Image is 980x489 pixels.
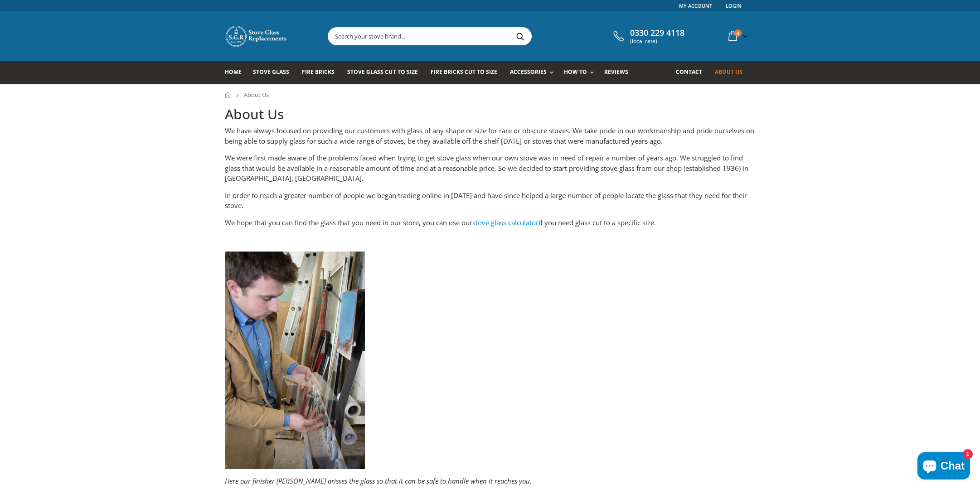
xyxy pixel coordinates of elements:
[472,218,539,227] a: stove glass calculator
[253,61,296,84] a: Stove Glass
[630,38,684,44] span: (local rate)
[564,68,587,76] span: How To
[225,61,248,84] a: Home
[302,61,341,84] a: Fire Bricks
[225,68,242,76] span: Home
[611,28,684,44] a: 0330 229 4118 (local rate)
[734,29,742,37] span: 0
[225,252,365,469] img: 1278399_10153226965690697_1761084448_n_large.jpg
[253,68,289,76] span: Stove Glass
[510,28,530,45] button: Search
[676,68,702,76] span: Contact
[715,68,742,76] span: About us
[604,61,635,84] a: Reviews
[225,190,755,211] p: In order to reach a greater number of people we began trading online in [DATE] and have since hel...
[225,153,755,184] p: We were first made aware of the problems faced when trying to get stove glass when our own stove ...
[604,68,628,76] span: Reviews
[725,27,749,45] a: 0
[328,28,633,45] input: Search your stove brand...
[630,28,684,38] span: 0330 229 4118
[676,61,709,84] a: Contact
[431,61,504,84] a: Fire Bricks Cut To Size
[431,68,497,76] span: Fire Bricks Cut To Size
[510,68,547,76] span: Accessories
[302,68,335,76] span: Fire Bricks
[225,105,755,124] h1: About Us
[347,61,424,84] a: Stove Glass Cut To Size
[715,61,749,84] a: About us
[225,218,755,228] p: We hope that you can find the glass that you need in our store, you can use our if you need glass...
[347,68,417,76] span: Stove Glass Cut To Size
[225,476,532,485] em: Here our finisher [PERSON_NAME] arisses the glass so that it can be safe to handle when it reache...
[244,91,269,99] span: About Us
[225,126,755,146] p: We have always focused on providing our customers with glass of any shape or size for rare or obs...
[915,452,973,482] inbox-online-store-chat: Shopify online store chat
[225,92,232,98] a: Home
[564,61,598,84] a: How To
[225,25,288,48] img: Stove Glass Replacement
[510,61,558,84] a: Accessories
